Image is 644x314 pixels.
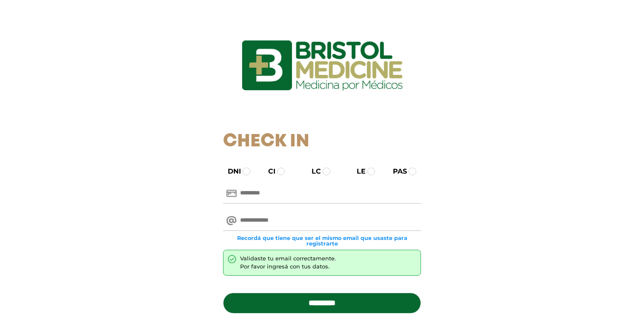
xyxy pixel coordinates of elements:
[220,166,241,177] label: DNI
[240,254,336,271] div: Validaste tu email correctamente. Por favor ingresá con tus datos.
[223,235,421,246] small: Recordá que tiene que ser el mismo email que usaste para registrarte
[207,10,437,121] img: logo_ingresarbristol.jpg
[260,166,275,177] label: CI
[349,166,366,177] label: LE
[223,131,421,152] h1: Check In
[385,166,407,177] label: PAS
[304,166,321,177] label: LC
